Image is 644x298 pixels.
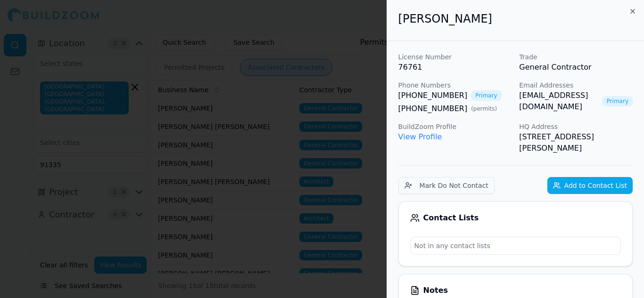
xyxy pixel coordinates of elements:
a: [EMAIL_ADDRESS][DOMAIN_NAME] [519,90,598,113]
button: Add to Contact List [547,177,633,194]
p: HQ Address [519,122,633,131]
p: 76761 [398,62,512,73]
p: Email Addresses [519,81,633,90]
p: Phone Numbers [398,81,512,90]
span: Primary [471,90,501,101]
p: Not in any contact lists [411,237,620,254]
span: ( permits ) [471,105,497,113]
p: BuildZoom Profile [398,122,512,131]
div: Contact Lists [410,213,621,223]
div: Notes [410,286,621,295]
p: Trade [519,52,633,62]
button: Mark Do Not Contact [398,177,495,194]
a: [PHONE_NUMBER] [398,90,468,101]
h2: [PERSON_NAME] [398,11,633,26]
p: License Number [398,52,512,62]
a: View Profile [398,132,442,141]
p: General Contractor [519,62,633,73]
a: [PHONE_NUMBER] [398,103,468,114]
p: [STREET_ADDRESS][PERSON_NAME] [519,131,633,154]
span: Primary [603,96,633,106]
